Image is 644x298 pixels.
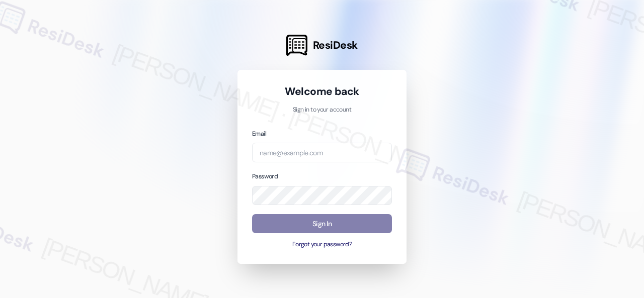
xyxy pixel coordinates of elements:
label: Email [252,130,266,138]
p: Sign in to your account [252,106,392,115]
span: ResiDesk [313,38,358,52]
h1: Welcome back [252,84,392,98]
button: Forgot your password? [252,240,392,249]
label: Password [252,172,278,180]
img: ResiDesk Logo [286,35,307,56]
button: Sign In [252,214,392,234]
input: name@example.com [252,143,392,162]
